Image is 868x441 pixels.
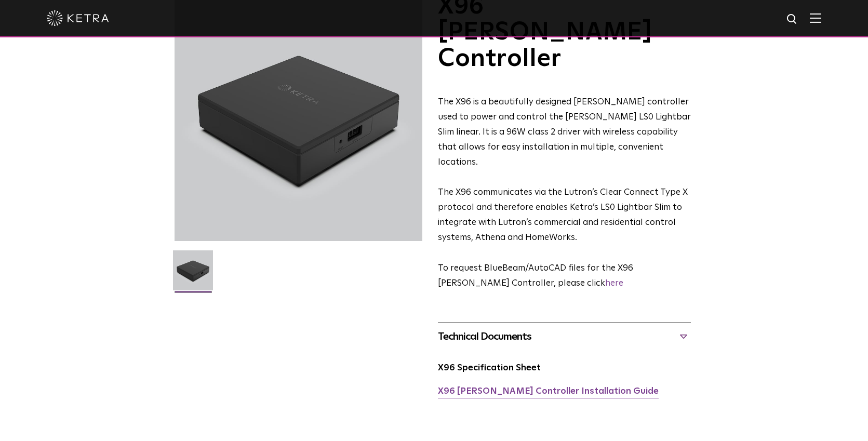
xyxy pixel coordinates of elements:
[605,279,623,288] a: here
[438,264,633,288] span: ​To request BlueBeam/AutoCAD files for the X96 [PERSON_NAME] Controller, please click
[810,13,821,23] img: Hamburger%20Nav.svg
[438,387,659,396] a: X96 [PERSON_NAME] Controller Installation Guide
[438,364,541,372] a: X96 Specification Sheet
[438,328,691,345] div: Technical Documents
[47,10,109,26] img: ketra-logo-2019-white
[438,188,688,242] span: The X96 communicates via the Lutron’s Clear Connect Type X protocol and therefore enables Ketra’s...
[173,250,213,298] img: X96-Controller-2021-Web-Square
[438,98,691,167] span: The X96 is a beautifully designed [PERSON_NAME] controller used to power and control the [PERSON_...
[786,13,799,26] img: search icon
